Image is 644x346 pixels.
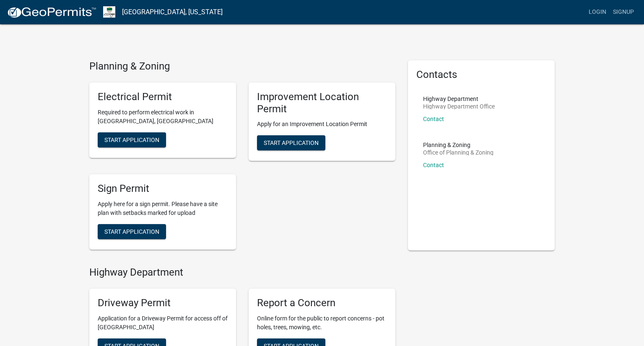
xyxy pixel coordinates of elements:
p: Online form for the public to report concerns - pot holes, trees, mowing, etc. [257,314,387,332]
a: [GEOGRAPHIC_DATA], [US_STATE] [122,5,223,19]
a: Contact [423,116,444,122]
p: Highway Department Office [423,103,495,109]
button: Start Application [98,132,166,147]
h5: Report a Concern [257,297,387,309]
h5: Sign Permit [98,183,228,195]
p: Office of Planning & Zoning [423,150,493,155]
p: Apply here for a sign permit. Please have a site plan with setbacks marked for upload [98,200,228,217]
h5: Improvement Location Permit [257,91,387,115]
h4: Highway Department [89,266,395,279]
p: Planning & Zoning [423,142,493,148]
span: Start Application [104,136,159,143]
span: Start Application [264,139,319,146]
h5: Electrical Permit [98,91,228,103]
a: Contact [423,162,444,168]
p: Application for a Driveway Permit for access off of [GEOGRAPHIC_DATA] [98,314,228,332]
p: Highway Department [423,96,495,102]
p: Required to perform electrical work in [GEOGRAPHIC_DATA], [GEOGRAPHIC_DATA] [98,108,228,126]
a: Login [585,4,610,20]
button: Start Application [98,224,166,239]
h5: Contacts [416,69,546,81]
a: Signup [610,4,637,20]
p: Apply for an Improvement Location Permit [257,120,387,129]
h4: Planning & Zoning [89,60,395,72]
img: Morgan County, Indiana [103,6,115,18]
h5: Driveway Permit [98,297,228,309]
button: Start Application [257,135,325,150]
span: Start Application [104,228,159,235]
